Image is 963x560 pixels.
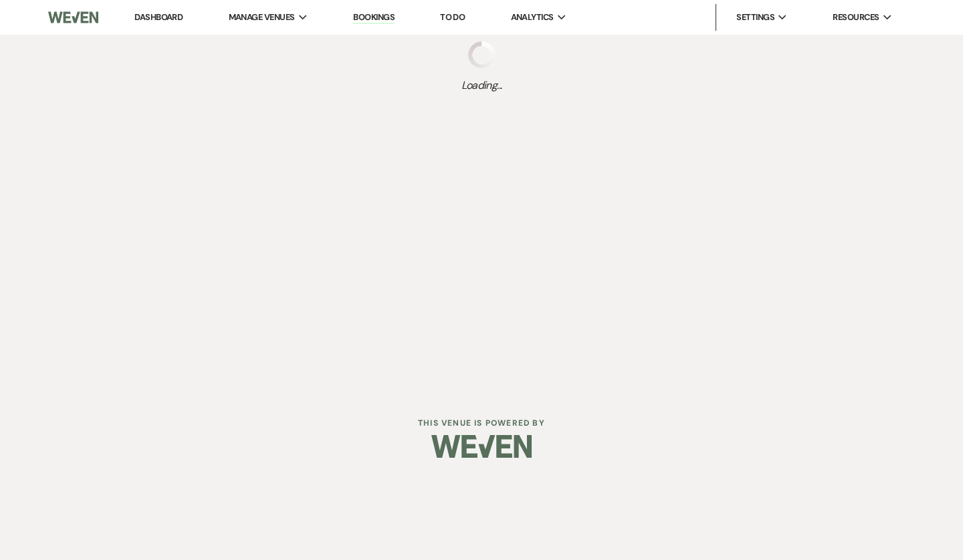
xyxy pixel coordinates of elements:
span: Manage Venues [229,11,295,24]
a: Bookings [353,11,395,24]
img: Weven Logo [48,3,98,31]
img: loading spinner [468,41,495,68]
a: Dashboard [134,11,183,23]
span: Settings [736,11,774,24]
span: Resources [833,11,879,24]
span: Loading... [461,78,502,94]
a: To Do [440,11,465,23]
span: Analytics [511,11,554,24]
img: Weven Logo [431,423,532,470]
